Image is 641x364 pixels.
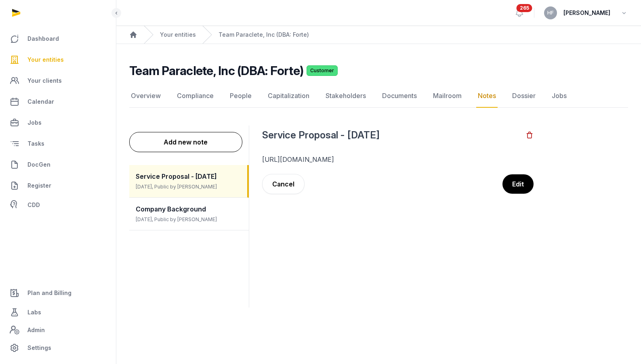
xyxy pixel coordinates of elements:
button: HF [544,6,557,19]
a: Stakeholders [324,84,368,108]
span: [DATE], Public by [PERSON_NAME] [136,184,217,190]
a: Team Paraclete, Inc (DBA: Forte) [219,31,309,39]
span: Your clients [27,76,62,86]
span: 265 [517,4,532,12]
a: Mailroom [431,84,463,108]
span: Labs [27,308,41,317]
span: Plan and Billing [27,288,71,298]
a: Dossier [511,84,537,108]
span: Jobs [27,118,42,128]
a: [URL][DOMAIN_NAME] [262,155,334,163]
a: Your entities [6,50,109,69]
span: DocGen [27,160,50,169]
span: Your entities [27,55,64,65]
span: Calendar [27,97,54,107]
a: Overview [129,84,162,108]
span: Customer [307,65,338,76]
a: DocGen [6,155,109,174]
h2: Team Paraclete, Inc (DBA: Forte) [129,63,303,78]
a: Your clients [6,71,109,90]
span: Company Background [136,205,206,213]
a: Notes [476,84,498,108]
h2: Service Proposal - [DATE] [262,129,525,142]
span: CDD [27,200,40,210]
a: Jobs [550,84,568,108]
span: Admin [27,325,45,335]
button: Edit [502,174,534,194]
span: HF [547,10,554,15]
button: Cancel [262,174,305,194]
a: Documents [380,84,418,108]
nav: Tabs [129,84,628,108]
nav: Breadcrumb [116,26,641,44]
a: Register [6,176,109,195]
a: People [228,84,253,108]
span: [DATE], Public by [PERSON_NAME] [136,216,217,222]
span: Settings [27,343,51,353]
a: Dashboard [6,29,109,48]
span: Tasks [27,139,44,149]
button: Add new note [129,132,242,152]
a: Your entities [160,31,196,39]
a: Settings [6,338,109,358]
a: Admin [6,322,109,338]
a: CDD [6,197,109,213]
span: Service Proposal - [DATE] [136,172,217,180]
span: [PERSON_NAME] [563,8,610,18]
a: Plan and Billing [6,283,109,303]
a: Capitalization [266,84,311,108]
a: Labs [6,303,109,322]
span: Dashboard [27,34,59,44]
a: Calendar [6,92,109,111]
a: Jobs [6,113,109,132]
span: Register [27,181,51,190]
a: Tasks [6,134,109,153]
a: Compliance [175,84,215,108]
